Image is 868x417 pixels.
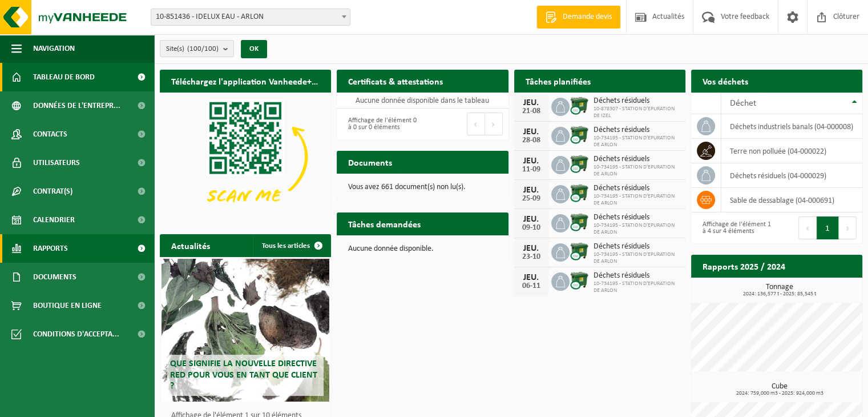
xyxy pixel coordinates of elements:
[594,97,680,106] span: Déchets résiduels
[33,120,67,149] span: Contacts
[520,273,543,282] div: JEU.
[594,271,680,280] span: Déchets résiduels
[348,245,496,253] p: Aucune donnée disponible.
[520,186,543,195] div: JEU.
[721,163,862,188] td: déchets résiduels (04-000029)
[241,40,267,58] button: OK
[253,234,330,257] a: Tous les articles
[691,70,760,92] h2: Vos déchets
[570,154,589,174] img: WB-1100-CU
[594,280,680,294] span: 10-734195 - STATION D'EPURATION DE ARLON
[33,177,72,206] span: Contrat(s)
[697,291,862,297] span: 2024: 136,577 t - 2025: 85,545 t
[594,164,680,178] span: 10-734195 - STATION D'EPURATION DE ARLON
[594,251,680,265] span: 10-734195 - STATION D'EPURATION DE ARLON
[337,151,403,173] h2: Documents
[570,96,589,115] img: WB-1100-CU
[520,224,543,232] div: 09-10
[342,111,417,137] div: Affichage de l'élément 0 à 0 sur 0 éléments
[520,244,543,253] div: JEU.
[721,188,862,212] td: sable de dessablage (04-000691)
[151,9,350,25] span: 10-851436 - IDELUX EAU - ARLON
[485,113,503,135] button: Next
[594,126,680,135] span: Déchets résiduels
[697,215,771,240] div: Affichage de l'élément 1 à 4 sur 4 éléments
[151,9,350,26] span: 10-851436 - IDELUX EAU - ARLON
[514,70,602,92] h2: Tâches planifiées
[33,63,95,91] span: Tableau de bord
[520,157,543,166] div: JEU.
[520,253,543,261] div: 23-10
[170,359,317,390] span: Que signifie la nouvelle directive RED pour vous en tant que client ?
[33,206,75,234] span: Calendrier
[594,222,680,236] span: 10-734195 - STATION D'EPURATION DE ARLON
[798,216,817,239] button: Previous
[536,6,620,29] a: Demande devis
[721,139,862,163] td: terre non polluée (04-000022)
[570,125,589,145] img: WB-1100-CU
[337,93,508,109] td: Aucune donnée disponible dans le tableau
[337,212,432,235] h2: Tâches demandées
[160,40,234,57] button: Site(s)(100/100)
[594,184,680,193] span: Déchets résiduels
[33,291,102,320] span: Boutique en ligne
[160,70,331,92] h2: Téléchargez l'application Vanheede+ maintenant!
[691,255,797,277] h2: Rapports 2025 / 2024
[162,259,329,402] a: Que signifie la nouvelle directive RED pour vous en tant que client ?
[33,91,120,120] span: Données de l'entrepr...
[697,383,862,396] h3: Cube
[467,113,485,135] button: Previous
[520,195,543,203] div: 25-09
[594,242,680,251] span: Déchets résiduels
[560,11,615,23] span: Demande devis
[520,282,543,290] div: 06-11
[337,70,454,92] h2: Certificats & attestations
[570,271,589,290] img: WB-1100-CU
[33,320,119,348] span: Conditions d'accepta...
[520,215,543,224] div: JEU.
[817,216,839,239] button: 1
[160,93,331,221] img: Download de VHEPlus App
[594,213,680,222] span: Déchets résiduels
[33,234,68,263] span: Rapports
[520,137,543,145] div: 28-08
[348,183,496,191] p: Vous avez 661 document(s) non lu(s).
[594,155,680,164] span: Déchets résiduels
[697,283,862,297] h3: Tonnage
[570,242,589,261] img: WB-1100-CU
[570,212,589,232] img: WB-1100-CU
[730,99,756,108] span: Déchet
[721,114,862,139] td: déchets industriels banals (04-000008)
[763,277,861,300] a: Consulter les rapports
[594,135,680,149] span: 10-734195 - STATION D'EPURATION DE ARLON
[520,166,543,174] div: 11-09
[33,149,80,177] span: Utilisateurs
[520,107,543,115] div: 21-08
[33,263,76,291] span: Documents
[520,127,543,137] div: JEU.
[697,391,862,396] span: 2024: 759,000 m3 - 2025: 924,000 m3
[166,41,219,58] span: Site(s)
[594,193,680,207] span: 10-734195 - STATION D'EPURATION DE ARLON
[839,216,857,239] button: Next
[187,45,219,53] count: (100/100)
[594,106,680,119] span: 10-878307 - STATION D'EPURATION DE IZEL
[160,234,221,256] h2: Actualités
[570,183,589,203] img: WB-1100-CU
[33,34,75,63] span: Navigation
[520,98,543,107] div: JEU.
